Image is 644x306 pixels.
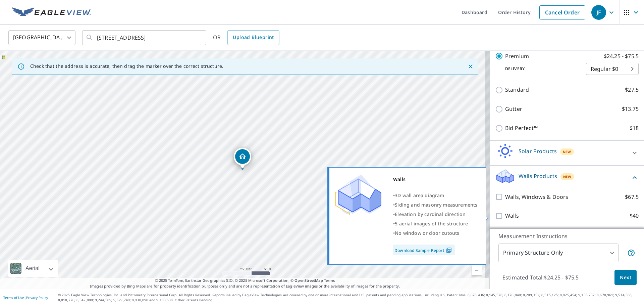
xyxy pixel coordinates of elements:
p: Check that the address is accurate, then drag the marker over the correct structure. [30,63,223,69]
p: Gutter [505,105,522,113]
p: Delivery [495,66,586,72]
span: New [563,174,572,179]
span: No window or door cutouts [395,230,459,236]
div: • [393,219,477,228]
img: Premium [334,175,381,215]
p: $67.5 [625,193,639,201]
p: Walls [505,212,519,220]
p: $24.25 - $75.5 [604,52,639,60]
div: Solar ProductsNew [495,143,639,163]
p: $40 [630,212,639,220]
p: | [3,296,48,300]
span: 5 aerial images of the structure [395,220,468,227]
p: Standard [505,86,529,94]
div: OR [213,30,279,45]
div: • [393,210,477,219]
div: [GEOGRAPHIC_DATA] [8,28,75,47]
span: New [563,149,571,155]
p: $27.5 [625,86,639,94]
p: Walls Products [519,172,557,180]
div: Dropped pin, building 1, Residential property, 138 Midwell Rd Wethersfield, CT 06109 [234,148,251,169]
button: Close [466,62,475,71]
a: OpenStreetMap [294,278,323,283]
div: Regular $0 [586,59,639,78]
p: Walls, Windows & Doors [505,193,568,201]
input: Search by address or latitude-longitude [97,28,193,47]
span: 3D wall area diagram [395,192,444,199]
a: Current Level 17, Zoom Out [472,265,482,275]
p: Premium [505,52,529,60]
div: • [393,191,477,200]
a: Terms of Use [3,295,24,300]
p: $18 [630,124,639,132]
div: JF [591,5,606,20]
p: Solar Products [519,147,557,155]
p: Measurement Instructions [498,232,635,240]
a: Upload Blueprint [227,30,279,45]
p: Bid Perfect™ [505,124,538,132]
div: Primary Structure Only [498,244,619,262]
p: Estimated Total: $24.25 - $75.5 [497,270,584,285]
img: EV Logo [12,7,91,17]
a: Download Sample Report [393,245,455,255]
span: Your report will include only the primary structure on the property. For example, a detached gara... [627,249,635,257]
div: Walls [393,175,477,184]
div: • [393,200,477,210]
p: $13.75 [622,105,639,113]
span: Siding and masonry measurements [395,202,477,208]
span: Upload Blueprint [233,33,274,42]
div: Aerial [23,260,42,277]
div: Aerial [8,260,58,277]
span: © 2025 TomTom, Earthstar Geographics SIO, © 2025 Microsoft Corporation, © [155,278,335,283]
div: • [393,228,477,238]
span: Next [620,273,631,282]
p: © 2025 Eagle View Technologies, Inc. and Pictometry International Corp. All Rights Reserved. Repo... [58,293,641,303]
button: Next [614,270,637,285]
span: Elevation by cardinal direction [395,211,466,217]
div: Walls ProductsNew [495,168,639,187]
a: Terms [324,278,335,283]
img: Pdf Icon [444,247,453,253]
a: Cancel Order [539,5,585,19]
a: Privacy Policy [26,295,48,300]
